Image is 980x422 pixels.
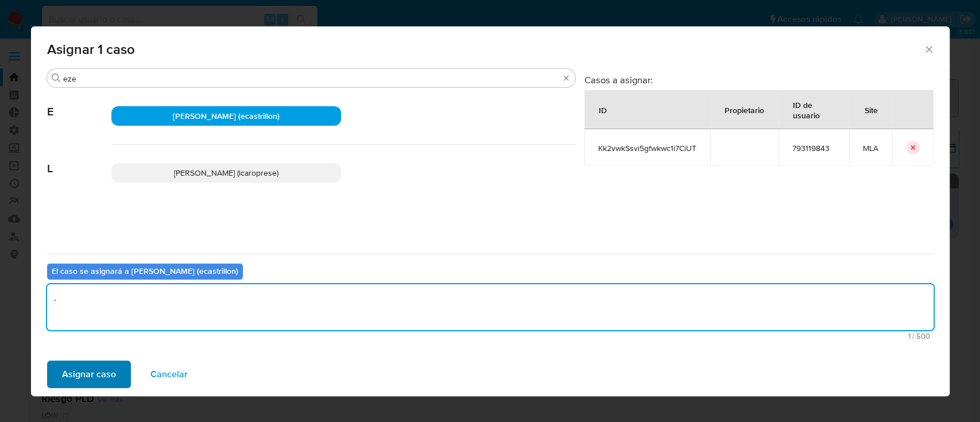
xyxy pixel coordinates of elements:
div: assign-modal [31,26,950,396]
button: Buscar [52,73,61,83]
span: MLA [863,143,878,153]
button: Asignar caso [47,361,131,388]
button: Cancelar [135,361,203,388]
div: [PERSON_NAME] (lcaroprese) [111,163,341,183]
button: icon-button [906,141,920,154]
div: Propietario [711,96,778,123]
textarea: . [47,284,933,330]
span: Kk2vwkSsvi5gfwkwc1i7CiUT [598,143,696,153]
div: ID [585,96,621,123]
span: E [47,88,111,119]
b: El caso se asignará a [PERSON_NAME] (ecastrillon) [52,265,238,277]
h3: Casos a asignar: [584,74,933,86]
div: [PERSON_NAME] (ecastrillon) [111,106,341,126]
span: Asignar caso [62,362,116,387]
span: [PERSON_NAME] (lcaroprese) [174,167,278,179]
span: L [47,145,111,176]
button: Borrar [561,73,571,83]
span: Máximo 500 caracteres [51,332,930,340]
div: ID de usuario [779,91,849,129]
span: 793119843 [792,143,835,153]
span: Cancelar [150,362,188,387]
div: Site [851,96,892,123]
span: Asignar 1 caso [47,42,924,56]
button: Cerrar ventana [923,44,933,54]
input: Buscar analista [63,73,559,84]
span: [PERSON_NAME] (ecastrillon) [173,110,280,122]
